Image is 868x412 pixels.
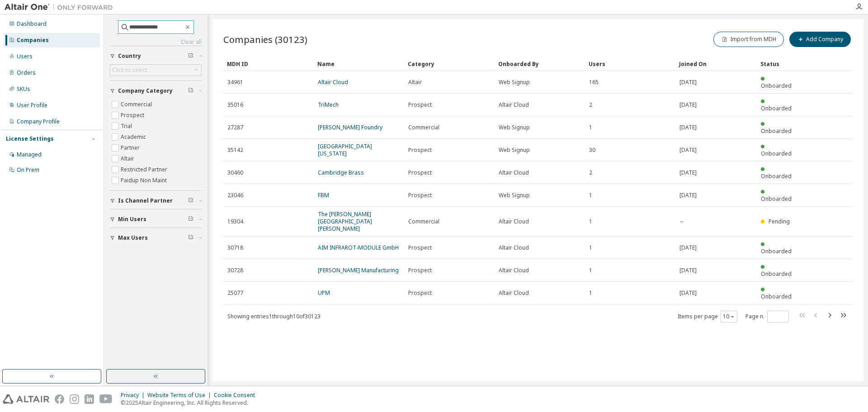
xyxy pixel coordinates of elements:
[408,101,432,109] span: Prospect
[17,151,42,158] div: Managed
[679,124,697,131] span: [DATE]
[227,147,243,154] span: 35142
[318,289,330,297] a: UPM
[589,124,592,131] span: 1
[70,394,79,404] img: instagram.svg
[227,218,243,225] span: 19304
[761,195,792,203] span: Onboarded
[408,192,432,199] span: Prospect
[227,169,243,176] span: 30460
[55,394,64,404] img: facebook.svg
[789,32,851,47] button: Add Company
[318,123,382,131] a: [PERSON_NAME] Foundry
[121,121,134,132] label: Trial
[679,147,697,154] span: [DATE]
[110,209,202,229] button: Min Users
[17,20,47,28] div: Dashboard
[227,289,243,297] span: 25077
[121,153,136,164] label: Altair
[678,311,737,322] span: Items per page
[589,169,592,176] span: 2
[17,85,30,93] div: SKUs
[761,293,792,300] span: Onboarded
[110,65,201,76] div: Click to select
[121,392,147,399] div: Privacy
[679,57,753,71] div: Joined On
[499,218,529,225] span: Altair Cloud
[121,132,148,142] label: Academic
[589,289,592,297] span: 1
[3,394,49,404] img: altair_logo.svg
[110,46,202,66] button: Country
[110,38,202,46] a: Clear all
[17,166,39,174] div: On Prem
[110,191,202,211] button: Is Channel Partner
[317,57,401,71] div: Name
[227,124,243,131] span: 27287
[761,82,792,90] span: Onboarded
[121,164,169,175] label: Restricted Partner
[679,289,697,297] span: [DATE]
[17,53,33,60] div: Users
[227,57,310,71] div: MDH ID
[589,267,592,274] span: 1
[188,52,193,60] span: Clear filter
[761,270,792,278] span: Onboarded
[408,147,432,154] span: Prospect
[589,57,672,71] div: Users
[499,267,529,274] span: Altair Cloud
[499,244,529,251] span: Altair Cloud
[499,192,530,199] span: Web Signup
[679,79,697,86] span: [DATE]
[227,244,243,251] span: 30718
[713,32,784,47] button: Import from MDH
[408,169,432,176] span: Prospect
[147,392,214,399] div: Website Terms of Use
[188,87,193,95] span: Clear filter
[408,244,432,251] span: Prospect
[499,79,530,86] span: Web Signup
[679,101,697,109] span: [DATE]
[318,191,329,199] a: FBM
[227,313,321,320] span: Showing entries 1 through 10 of 30123
[227,192,243,199] span: 23046
[112,66,147,74] div: Click to select
[679,244,697,251] span: [DATE]
[318,142,372,157] a: [GEOGRAPHIC_DATA][US_STATE]
[589,192,592,199] span: 1
[318,78,348,86] a: Altair Cloud
[118,234,148,242] span: Max Users
[121,99,154,110] label: Commercial
[121,175,169,186] label: Paidup Non Maint
[761,127,792,135] span: Onboarded
[499,101,529,109] span: Altair Cloud
[318,101,339,109] a: TriMech
[408,124,439,131] span: Commercial
[761,247,792,255] span: Onboarded
[318,210,372,232] a: The [PERSON_NAME][GEOGRAPHIC_DATA][PERSON_NAME]
[6,135,54,142] div: License Settings
[5,3,118,12] img: Altair One
[589,244,592,251] span: 1
[318,169,364,176] a: Cambridge Brass
[118,52,141,60] span: Country
[761,172,792,180] span: Onboarded
[110,81,202,101] button: Company Category
[318,266,399,274] a: [PERSON_NAME] Manufacturing
[121,142,142,153] label: Partner
[408,79,422,86] span: Altair
[110,228,202,248] button: Max Users
[408,218,439,225] span: Commercial
[499,169,529,176] span: Altair Cloud
[589,147,595,154] span: 30
[679,218,683,225] span: --
[408,289,432,297] span: Prospect
[408,267,432,274] span: Prospect
[17,69,36,76] div: Orders
[99,394,113,404] img: youtube.svg
[723,313,735,320] button: 10
[17,118,60,125] div: Company Profile
[589,218,592,225] span: 1
[17,102,47,109] div: User Profile
[499,124,530,131] span: Web Signup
